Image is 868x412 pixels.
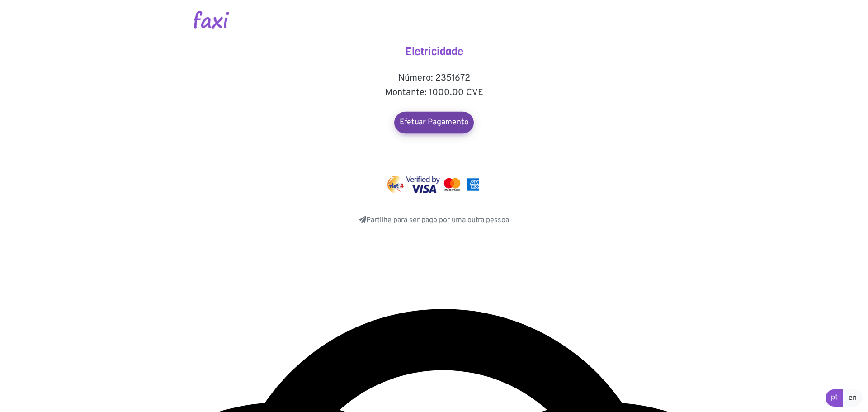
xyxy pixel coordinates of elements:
[344,87,524,98] h5: Montante: 1000.00 CVE
[406,176,440,193] img: visa
[387,176,405,193] img: vinti4
[344,45,524,58] h4: Eletricidade
[344,73,524,84] h5: Número: 2351672
[394,112,474,133] a: Efetuar Pagamento
[826,389,843,407] a: pt
[843,389,863,407] a: en
[442,176,462,193] img: mastercard
[464,176,481,193] img: mastercard
[359,216,509,225] a: Partilhe para ser pago por uma outra pessoa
